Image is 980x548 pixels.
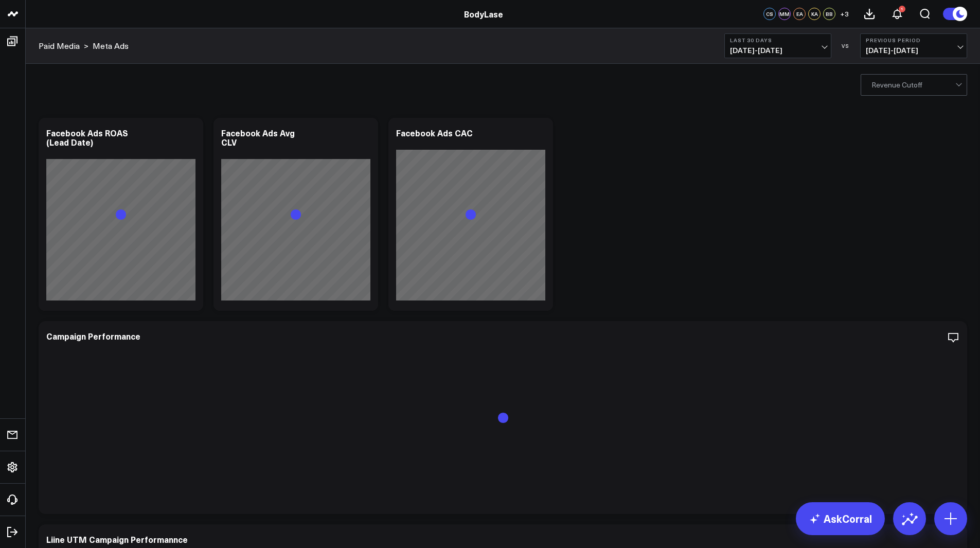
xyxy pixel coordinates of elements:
div: EA [793,8,806,20]
div: VS [836,43,855,49]
div: Facebook Ads ROAS (Lead Date) [46,127,128,148]
a: AskCorral [796,502,885,535]
div: Liine UTM Campaign Performannce [46,534,188,545]
div: CS [763,8,776,20]
a: Meta Ads [93,40,129,51]
div: > [39,40,88,51]
button: +3 [838,8,850,20]
span: [DATE] - [DATE] [730,46,826,55]
a: Paid Media [39,40,80,51]
b: Previous Period [866,37,961,43]
div: BB [823,8,835,20]
span: + 3 [840,10,849,17]
div: Facebook Ads CAC [396,127,473,138]
a: BodyLase [464,8,503,20]
div: 1 [899,6,905,12]
button: Last 30 Days[DATE]-[DATE] [724,33,831,58]
div: MM [778,8,791,20]
b: Last 30 Days [730,37,826,43]
div: Facebook Ads Avg CLV [221,127,295,148]
button: Previous Period[DATE]-[DATE] [860,33,967,58]
span: [DATE] - [DATE] [866,46,961,55]
div: Campaign Performance [46,330,140,342]
div: KA [808,8,821,20]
